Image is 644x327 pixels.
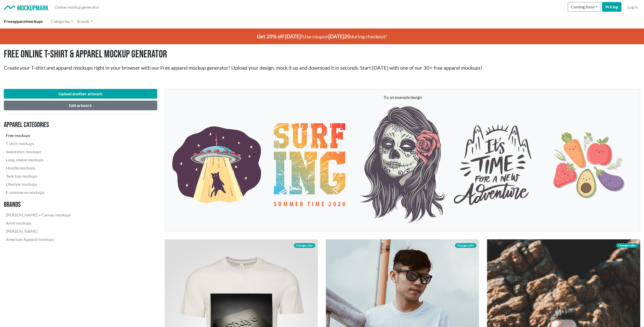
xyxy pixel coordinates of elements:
[170,94,635,100] p: Try an example design
[4,180,73,188] a: Lifestyle mockups
[4,211,73,219] a: [PERSON_NAME] + Canvas mockups
[4,164,73,172] a: Hoodie mockups
[181,28,463,44] p: Use coupon during checkout!
[4,89,157,99] button: Upload another artwork
[294,243,315,248] span: Change color
[4,227,73,235] a: [PERSON_NAME]
[4,5,48,11] img: Mockup Mark
[75,16,95,26] a: Brands
[49,16,75,26] a: Categories
[4,121,73,129] h3: Apparel categories
[455,243,476,248] span: Change color
[568,2,601,12] button: Coming Soon
[257,33,303,39] span: Get 20% off [DATE]!
[616,243,637,248] span: Change color
[4,101,157,110] button: Edit artwork
[4,219,73,227] a: Anvil mockups
[52,2,101,12] a: Online mockup generator
[4,65,640,71] h2: Create your T-shirt and apparel mockups right in your browser with our Free apparel mockup genera...
[4,148,73,156] a: Sweatshirt mockups
[625,2,640,12] a: Log in
[4,156,73,164] a: Long-sleeve mockups
[4,48,640,60] h1: Free Online T-shirt & Apparel Mockup Generator
[4,200,73,209] h3: Brands
[13,19,26,24] span: apparel
[328,33,350,39] span: [DATE]20
[2,16,45,26] a: Freeapparelmockups
[4,139,73,148] a: T-shirt mockups
[4,188,73,196] a: E-commerce mockups
[602,2,621,12] a: Pricing
[4,131,73,139] a: Free mockups
[4,172,73,180] a: Tank top mockups
[4,235,73,243] a: American Apparel mockups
